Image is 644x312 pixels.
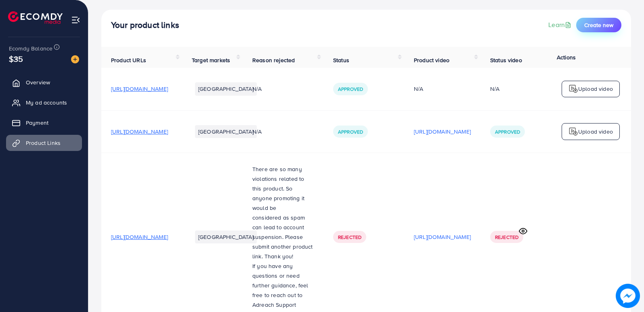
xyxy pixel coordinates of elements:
[576,18,621,32] button: Create new
[338,234,361,241] span: Rejected
[414,127,471,136] p: [URL][DOMAIN_NAME]
[111,128,168,136] span: [URL][DOMAIN_NAME]
[568,127,578,136] img: logo
[584,21,613,29] span: Create new
[495,128,520,135] span: Approved
[71,55,79,63] img: image
[26,98,67,107] span: My ad accounts
[71,15,80,25] img: menu
[333,56,349,64] span: Status
[9,44,52,52] span: Ecomdy Balance
[26,119,48,127] span: Payment
[414,232,471,242] p: [URL][DOMAIN_NAME]
[192,56,230,64] span: Target markets
[338,128,363,135] span: Approved
[495,234,518,241] span: Rejected
[568,84,578,94] img: logo
[111,56,146,64] span: Product URLs
[6,74,82,90] a: Overview
[26,139,61,147] span: Product Links
[252,251,314,261] p: link. Thank you!
[6,115,82,131] a: Payment
[252,213,314,251] p: considered as spam can lead to account suspension. Please submit another product
[578,127,613,136] p: Upload video
[195,82,257,95] li: [GEOGRAPHIC_DATA]
[490,85,499,93] div: N/A
[252,56,295,64] span: Reason rejected
[252,164,314,213] p: There are so many violations related to this product. So anyone promoting it would be
[111,85,168,93] span: [URL][DOMAIN_NAME]
[6,94,82,111] a: My ad accounts
[6,135,82,151] a: Product Links
[490,56,522,64] span: Status video
[26,78,50,86] span: Overview
[195,230,257,243] li: [GEOGRAPHIC_DATA]
[616,284,640,308] img: image
[195,125,257,138] li: [GEOGRAPHIC_DATA]
[578,84,613,94] p: Upload video
[111,20,179,30] h4: Your product links
[338,86,363,92] span: Approved
[548,20,573,29] a: Learn
[111,233,168,241] span: [URL][DOMAIN_NAME]
[9,53,23,65] span: $35
[252,85,262,93] span: N/A
[414,56,449,64] span: Product video
[252,261,314,310] p: If you have any questions or need further guidance, feel free to reach out to Adreach Support
[557,53,576,61] span: Actions
[414,85,471,93] div: N/A
[252,128,262,136] span: N/A
[8,11,63,24] img: logo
